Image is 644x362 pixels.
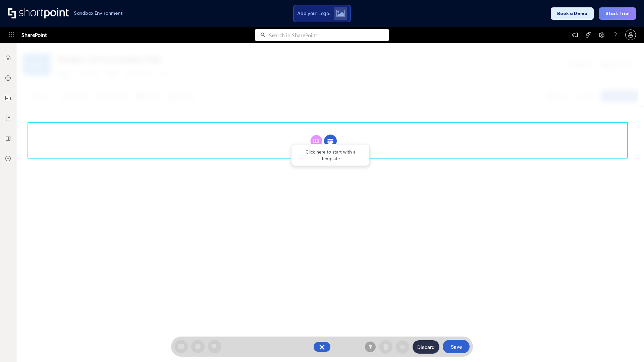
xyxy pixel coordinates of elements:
[599,7,636,20] button: Start Trial
[269,29,389,41] input: Search in SharePoint
[610,330,644,362] iframe: Chat Widget
[413,340,439,354] button: Discard
[443,340,470,353] button: Save
[297,10,330,16] span: Add your Logo:
[21,27,47,43] span: SharePoint
[74,11,123,15] h1: Sandbox Environment
[551,7,594,20] button: Book a Demo
[336,10,345,17] img: Upload logo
